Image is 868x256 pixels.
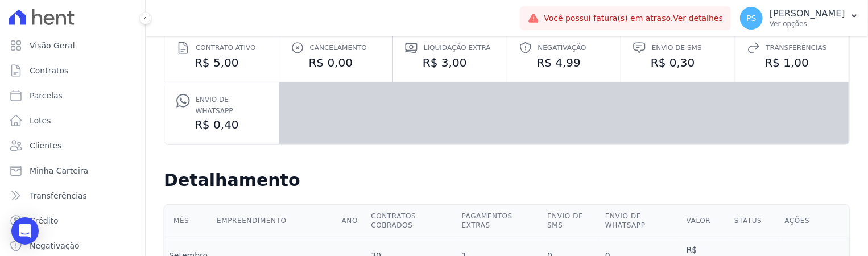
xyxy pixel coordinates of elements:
[780,205,849,237] th: Ações
[5,159,140,182] a: Minha Carteira
[164,170,850,191] h2: Detalhamento
[730,205,780,237] th: Status
[633,55,724,71] dd: R$ 0,30
[5,109,140,132] a: Lotes
[30,190,87,201] span: Transferências
[544,13,723,24] span: Você possui fatura(s) em atraso.
[5,134,140,157] a: Clientes
[746,14,756,22] span: PS
[337,205,367,237] th: Ano
[747,55,838,71] dd: R$ 1,00
[543,205,601,237] th: Envio de SMS
[196,94,267,117] span: Envio de Whatsapp
[538,42,586,53] span: Negativação
[30,165,88,176] span: Minha Carteira
[770,8,845,19] p: [PERSON_NAME]
[30,65,68,76] span: Contratos
[731,2,868,34] button: PS [PERSON_NAME] Ver opções
[519,55,610,71] dd: R$ 4,99
[212,205,337,237] th: Empreendimento
[404,55,495,71] dd: R$ 3,00
[682,205,730,237] th: Valor
[176,55,267,71] dd: R$ 5,00
[30,240,80,251] span: Negativação
[30,215,59,226] span: Crédito
[457,205,543,237] th: Pagamentos extras
[5,84,140,107] a: Parcelas
[5,184,140,207] a: Transferências
[770,19,845,28] p: Ver opções
[176,117,267,133] dd: R$ 0,40
[5,59,140,82] a: Contratos
[424,42,491,53] span: Liquidação extra
[30,140,61,151] span: Clientes
[366,205,457,237] th: Contratos cobrados
[601,205,682,237] th: Envio de Whatsapp
[30,90,63,101] span: Parcelas
[5,34,140,57] a: Visão Geral
[291,55,382,71] dd: R$ 0,00
[30,40,75,51] span: Visão Geral
[5,209,140,232] a: Crédito
[652,42,702,53] span: Envio de SMS
[310,42,367,53] span: Cancelamento
[164,205,212,237] th: Mês
[11,217,39,245] div: Open Intercom Messenger
[766,42,827,53] span: Transferências
[30,115,51,126] span: Lotes
[196,42,255,53] span: Contrato ativo
[673,14,724,23] a: Ver detalhes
